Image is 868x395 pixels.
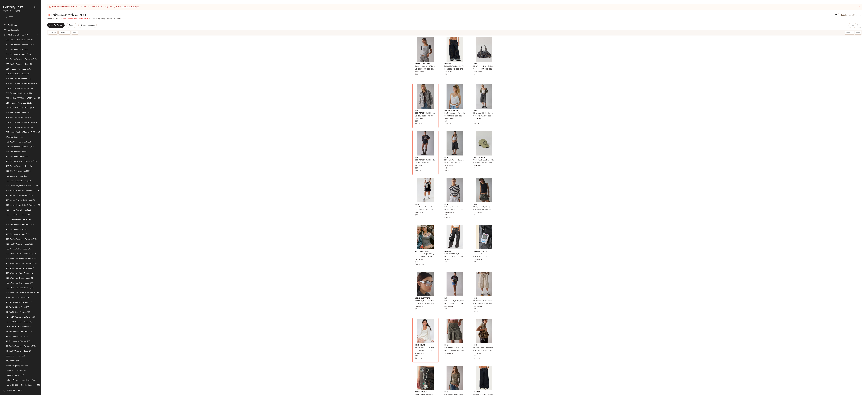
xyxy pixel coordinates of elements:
[444,259,455,261] span: 19100 in stock
[415,306,423,308] span: 82 in stock
[6,68,26,71] span: 8.18-8.22 AM Newness
[444,112,465,114] span: Out From Under Je T'aime Mesh Cropped Cami in Ivory, Women's at Urban Outfitters
[6,141,26,143] span: 9.15-9.19 AM Newness
[851,24,854,26] span: Hub
[31,316,36,319] span: (20)
[444,253,465,255] span: Edikted [PERSON_NAME] Washed Low Rise Jeans in Black/Washed, Women's at Urban Outfitters
[6,199,31,202] span: 9.23 Men's Graphic Ts Focus
[26,68,31,71] span: (965)
[474,165,481,167] span: 90 in stock
[6,170,26,173] span: 9.22-9.26 AM Newness
[472,319,496,343] img: 85009876_020_b
[415,253,435,255] span: Out From Under [PERSON_NAME] Lace-[PERSON_NAME] Top in Grey, Women's at Urban Outfitters
[415,308,418,310] span: $15
[474,203,494,206] span: BDG
[6,63,29,66] span: 8.11 Top 20 Women's Tops
[6,321,28,323] span: 9.2 Top 20 Women's Tops
[28,301,32,304] span: (21)
[444,68,463,70] span: UO-105224745-000-049
[30,223,34,226] span: (20)
[443,131,467,155] img: 97853055_001_b
[6,325,25,328] span: 9.8-9.12 AM Newness
[28,321,32,323] span: (20)
[443,178,467,202] img: 102270691_009_b
[415,256,433,258] span: UO-88383021-000-004
[49,24,62,26] span: Send for Review
[60,18,75,20] span: (13 Need Review)
[479,311,479,312] span: 1
[27,53,31,56] span: (20)
[413,84,438,109] img: 101168565_037_b
[415,118,424,120] span: 225 in stock
[474,156,494,159] span: [PERSON_NAME]
[6,267,30,270] span: 9.23 Women's Jeans Focus
[26,214,30,216] span: (10)
[444,115,462,117] span: UO-90573718-000-011
[30,146,34,148] span: (20)
[6,330,28,333] span: 9.8 Top 20 Men's Bottoms
[444,350,464,352] span: UO-102085834-000-030
[415,300,435,302] span: [PERSON_NAME] Sunglasses in Silver, Women's at Urban Outfitters
[415,167,418,169] span: $39
[25,306,29,309] span: (20)
[30,267,34,270] span: (10)
[52,5,74,8] strong: Auto Maintenance is off.
[24,34,28,36] span: (80)
[6,92,28,95] span: 8.22 Femme Mystic Adds
[444,162,462,164] span: UO-97853055-000-001
[6,223,30,226] span: 9.23 Top 20 Men's Bottoms
[443,37,467,62] img: 105224745_049_m
[474,250,494,253] span: Urban Outfitters
[6,218,27,221] span: 9.23 Organization Focus
[473,68,492,70] span: UO-85009397-000-001
[6,272,29,275] span: 9.23 Women's Pants Focus
[474,118,482,120] span: 444 in stock
[444,217,448,218] span: $949
[415,214,418,216] span: $60
[27,248,31,250] span: (10)
[415,65,435,67] span: Spoilt '99 Graphic Off-The-Shoulder Baby Tee in Light Grey, Women's at Urban Outfitters
[474,73,477,75] span: $50
[27,180,31,182] span: (10)
[8,34,24,36] span: Global Clipboards
[4,24,6,27] img: svg%3e
[47,14,50,16] img: svg%3e
[415,250,436,253] span: Out From Under
[6,243,29,246] span: 9.23 Top 20 Women's tops
[60,31,65,34] span: Filters
[29,272,33,275] span: (10)
[6,214,26,216] span: 9.23 Men's Pants Focus
[449,170,450,171] span: 1
[6,121,33,124] span: 8.26 Top 20 Women's Bottoms
[47,18,50,20] span: 168
[35,189,39,192] span: (10)
[6,335,25,338] span: 9.8 Top 20 Men's Tops
[6,146,30,148] span: 9.15 Top 20 Men's Bottoms
[6,87,29,90] span: 8.18 Top 20 Women's Tops
[6,107,30,109] span: 8.26 Top 20 Men's Bottoms
[415,73,418,75] span: $29
[6,48,26,51] span: 8.11 Top 20 Men's Tops
[473,65,494,67] span: BDG [PERSON_NAME] Shoulder Bag in Black, Women's at Urban Outfitters
[444,65,465,67] span: Edikted Cuffed Low Rise Wide Leg Jeans in Indigo/Blue/Raw, Women's at Urban Outfitters
[26,73,30,75] span: (20)
[477,123,480,124] span: •
[36,184,40,187] span: (10)
[32,262,37,265] span: (10)
[24,296,29,299] span: (1176)
[444,120,447,122] span: $29
[444,303,463,305] span: UO-103294997-000-005
[6,73,26,75] span: 8.18 Top 20 Men's Tops
[30,107,34,109] span: (20)
[444,203,465,206] span: BDG
[473,350,492,352] span: UO-85009876-000-020
[6,136,19,139] span: 9/11 Top Styles
[26,48,30,51] span: (20)
[29,243,33,246] span: (20)
[69,24,74,26] span: Export
[27,218,31,221] span: (10)
[474,311,476,312] span: $69
[415,303,434,305] span: UO-102756301-000-007
[33,257,37,260] span: (10)
[415,162,434,164] span: UO-101290500-000-001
